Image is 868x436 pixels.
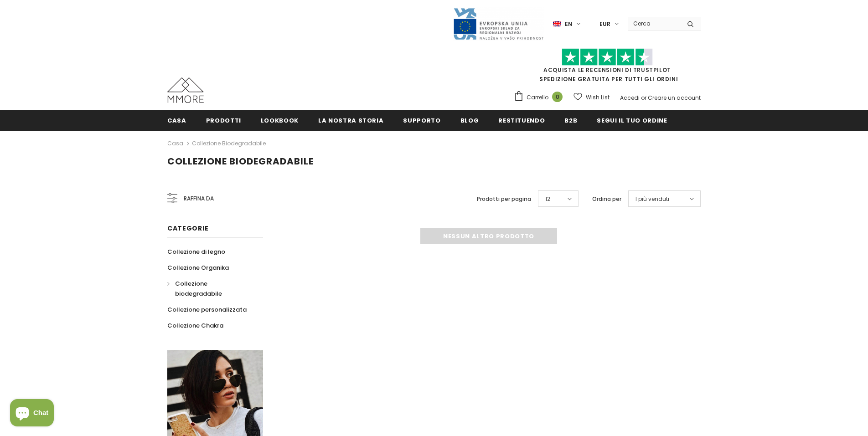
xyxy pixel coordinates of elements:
span: Collezione Organika [167,263,229,272]
span: Prodotti [206,116,241,125]
span: Casa [167,116,186,125]
span: EUR [599,20,610,29]
span: or [641,94,646,102]
img: Fidati di Pilot Stars [562,48,653,66]
a: Segui il tuo ordine [597,110,667,130]
a: Casa [167,138,183,149]
span: Collezione di legno [167,247,225,256]
a: Collezione Organika [167,260,229,276]
a: Collezione personalizzata [167,302,247,318]
a: Javni Razpis [453,20,544,27]
span: Segui il tuo ordine [597,116,667,125]
a: Wish List [573,89,610,105]
img: Casi MMORE [167,77,204,103]
a: Restituendo [498,110,545,130]
a: Collezione Chakra [167,318,223,333]
a: Carrello 0 [514,91,567,104]
span: SPEDIZIONE GRATUITA PER TUTTI GLI ORDINI [514,52,701,83]
span: Lookbook [261,116,299,125]
a: Lookbook [261,110,299,130]
span: Carrello [527,93,548,102]
span: 12 [545,195,550,204]
a: Prodotti [206,110,241,130]
a: Accedi [620,94,640,102]
span: Collezione biodegradabile [167,155,314,168]
span: Raffina da [184,194,214,204]
span: en [565,20,572,29]
a: Blog [460,110,479,130]
input: Search Site [628,17,680,30]
a: Collezione di legno [167,244,225,260]
span: supporto [403,116,440,125]
span: I più venduti [635,195,669,204]
span: Collezione Chakra [167,321,223,330]
img: i-lang-1.png [553,20,561,28]
label: Ordina per [592,195,621,204]
label: Prodotti per pagina [477,195,531,204]
span: Collezione personalizzata [167,305,247,314]
span: Blog [460,116,479,125]
a: Collezione biodegradabile [192,139,266,147]
a: Acquista le recensioni di TrustPilot [543,66,671,74]
span: B2B [564,116,577,125]
span: 0 [552,92,563,102]
a: Creare un account [648,94,701,102]
img: Javni Razpis [453,7,544,41]
a: B2B [564,110,577,130]
span: Wish List [586,93,610,102]
span: Restituendo [498,116,545,125]
a: La nostra storia [318,110,383,130]
a: supporto [403,110,440,130]
span: Collezione biodegradabile [175,279,222,298]
span: La nostra storia [318,116,383,125]
inbox-online-store-chat: Shopify online store chat [7,399,57,429]
a: Collezione biodegradabile [167,276,253,302]
span: Categorie [167,224,208,233]
a: Casa [167,110,186,130]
